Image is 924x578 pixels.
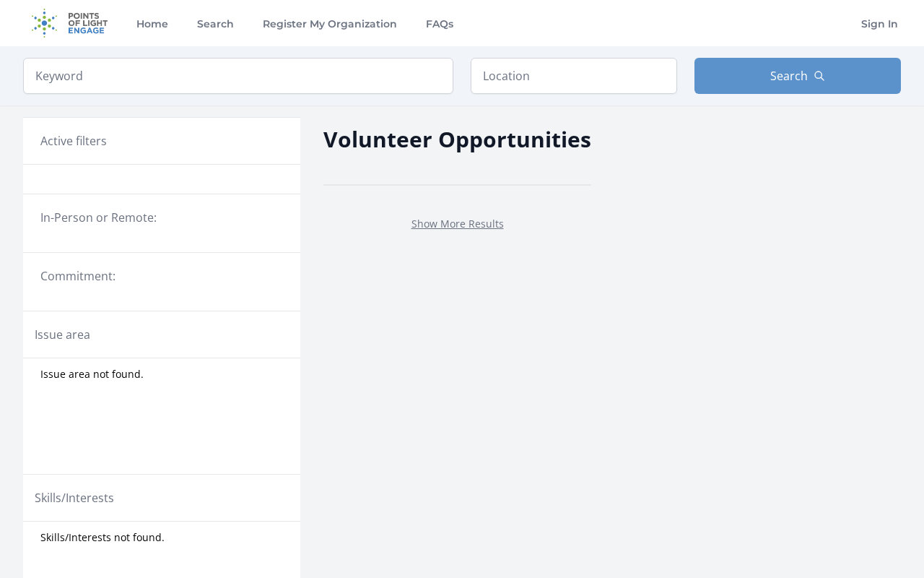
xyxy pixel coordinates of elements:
a: Show More Results [411,217,504,230]
legend: Commitment: [40,267,283,285]
span: Search [770,67,808,85]
span: Skills/Interests not found. [40,530,165,545]
legend: Skills/Interests [35,489,114,506]
input: Keyword [23,58,453,94]
input: Location [471,58,677,94]
h2: Volunteer Opportunities [323,123,591,155]
button: Search [694,58,901,94]
legend: Issue area [35,326,90,343]
span: Issue area not found. [40,367,144,381]
h3: Active filters [40,132,107,150]
legend: In-Person or Remote: [40,209,283,226]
